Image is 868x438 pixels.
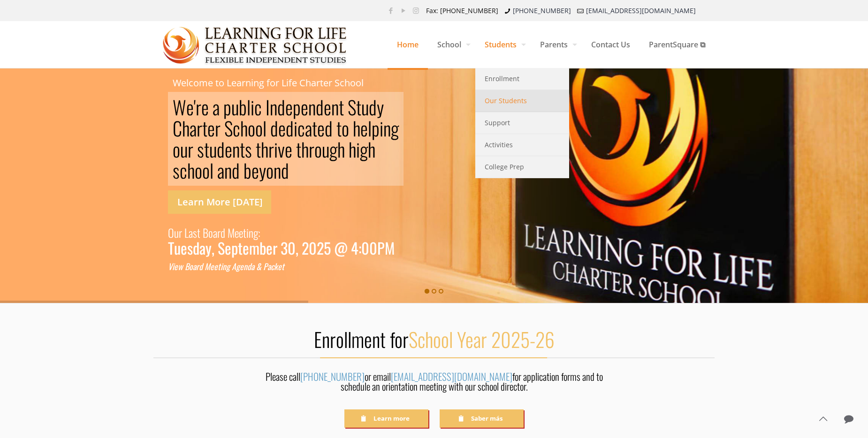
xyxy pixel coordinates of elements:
[168,190,271,214] a: Learn More [DATE]
[193,261,196,272] div: a
[336,118,342,139] div: t
[339,97,344,118] div: t
[194,97,196,118] div: '
[236,261,240,272] div: g
[240,118,248,139] div: h
[640,30,715,59] span: ParentSquare ⧉
[254,97,262,118] div: c
[271,261,274,272] div: c
[174,242,181,254] div: u
[168,223,174,242] div: O
[173,78,364,88] rs-layer: Welcome to Learning for Life Charter School
[199,261,203,272] div: d
[361,97,369,118] div: u
[217,223,221,242] div: r
[188,139,193,160] div: r
[224,118,233,139] div: S
[180,160,187,181] div: c
[173,139,180,160] div: o
[251,97,254,118] div: i
[278,139,285,160] div: v
[215,118,221,139] div: r
[301,139,309,160] div: h
[349,139,356,160] div: h
[243,223,246,242] div: t
[153,327,715,351] h2: Enrollment for
[282,261,284,272] div: t
[202,118,207,139] div: t
[197,223,200,242] div: t
[180,139,188,160] div: u
[503,6,512,15] i: phone
[209,139,217,160] div: u
[308,97,316,118] div: n
[391,369,512,384] a: [EMAIL_ADDRESS][DOMAIN_NAME]
[274,139,278,160] div: i
[185,261,189,272] div: B
[263,261,267,272] div: P
[296,242,298,254] div: ,
[296,139,301,160] div: t
[372,118,380,139] div: p
[204,139,209,160] div: t
[244,160,251,181] div: b
[475,112,569,134] a: Support
[248,118,255,139] div: o
[391,118,399,139] div: g
[247,261,251,272] div: d
[195,160,202,181] div: o
[334,242,348,254] div: @
[218,242,225,254] div: S
[351,242,358,254] div: 4
[356,97,361,118] div: t
[312,118,317,139] div: t
[316,97,324,118] div: d
[173,160,180,181] div: s
[344,409,428,428] a: Learn more
[485,139,513,151] span: Activities
[240,139,245,160] div: t
[317,118,325,139] div: e
[203,223,208,242] div: B
[239,223,243,242] div: e
[173,97,186,118] div: W
[305,118,312,139] div: a
[297,118,305,139] div: c
[369,97,377,118] div: d
[377,242,385,254] div: P
[377,97,384,118] div: y
[385,242,395,254] div: M
[197,139,204,160] div: s
[225,242,231,254] div: e
[270,97,277,118] div: n
[189,223,193,242] div: a
[380,118,383,139] div: i
[582,30,640,59] span: Contact Us
[358,242,361,254] div: :
[187,242,193,254] div: s
[531,21,582,68] a: Parents
[475,68,569,90] a: Enrollment
[485,95,527,107] span: Our Students
[256,139,261,160] div: t
[174,223,179,242] div: u
[246,223,249,242] div: i
[199,242,206,254] div: a
[251,261,254,272] div: a
[214,261,218,272] div: e
[268,139,274,160] div: r
[173,118,182,139] div: C
[278,118,286,139] div: e
[193,223,197,242] div: s
[285,139,292,160] div: e
[576,6,585,15] i: mail
[288,242,296,254] div: 0
[244,261,247,272] div: n
[266,160,274,181] div: o
[190,118,197,139] div: a
[485,161,524,173] span: College Prep
[274,160,281,181] div: n
[168,261,172,272] div: V
[239,97,247,118] div: b
[201,97,209,118] div: e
